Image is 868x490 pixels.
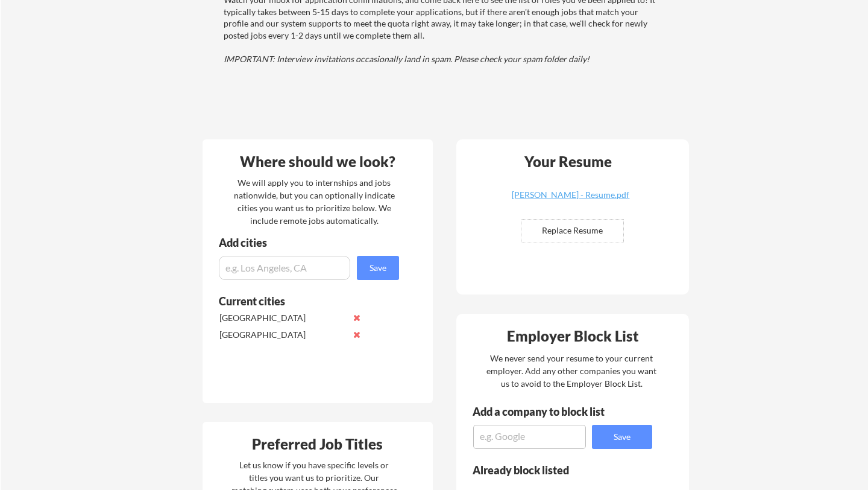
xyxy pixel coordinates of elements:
[509,154,628,169] div: Your Resume
[592,425,652,449] button: Save
[219,296,386,307] div: Current cities
[219,256,350,280] input: e.g. Los Angeles, CA
[219,329,347,341] div: [GEOGRAPHIC_DATA]
[219,237,402,248] div: Add cities
[499,191,643,209] a: [PERSON_NAME] - Resume.pdf
[206,437,430,451] div: Preferred Job Titles
[224,54,590,64] em: IMPORTANT: Interview invitations occasionally land in spam. Please check your spam folder daily!
[486,352,658,390] div: We never send your resume to your current employer. Add any other companies you want us to avoid ...
[357,256,399,280] button: Save
[231,176,397,227] div: We will apply you to internships and jobs nationwide, but you can optionally indicate cities you ...
[461,329,685,343] div: Employer Block List
[206,154,430,169] div: Where should we look?
[499,191,643,199] div: [PERSON_NAME] - Resume.pdf
[473,406,623,417] div: Add a company to block list
[473,465,636,476] div: Already block listed
[219,312,347,324] div: [GEOGRAPHIC_DATA]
